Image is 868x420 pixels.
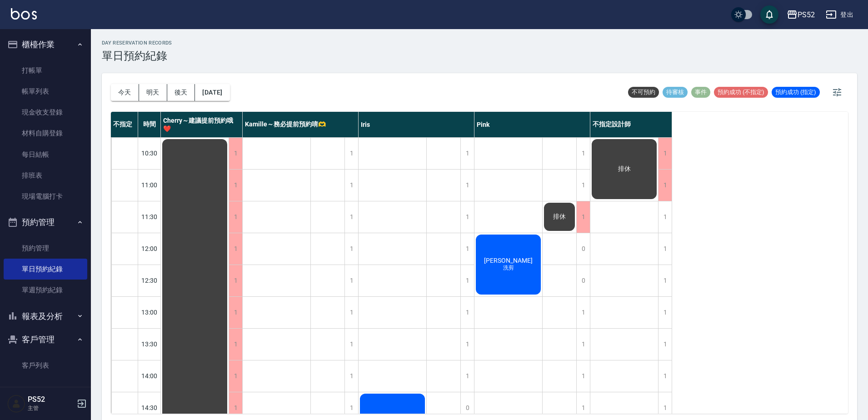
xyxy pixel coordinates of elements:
div: 1 [576,297,590,328]
div: 11:00 [138,169,161,201]
div: 1 [460,233,474,265]
span: 事件 [691,88,710,96]
div: 不指定設計師 [590,112,672,137]
div: 1 [658,297,672,328]
img: Person [7,395,25,413]
div: 1 [460,297,474,328]
div: 1 [658,233,672,265]
a: 客戶列表 [4,355,87,376]
div: 12:00 [138,233,161,265]
button: 今天 [111,84,139,101]
h3: 單日預約紀錄 [102,50,172,62]
h2: day Reservation records [102,40,172,46]
div: 1 [229,265,242,296]
div: 1 [576,360,590,392]
a: 材料自購登錄 [4,123,87,144]
div: 11:30 [138,201,161,233]
div: 1 [460,329,474,360]
span: 排休 [616,165,633,173]
span: 預約成功 (指定) [772,88,820,96]
a: 每日結帳 [4,144,87,165]
a: 排班表 [4,165,87,186]
div: 1 [344,170,358,201]
div: 13:30 [138,328,161,360]
div: 1 [229,201,242,233]
div: 1 [658,329,672,360]
p: 主管 [28,404,74,412]
div: 時間 [138,112,161,137]
div: 1 [229,233,242,265]
button: 櫃檯作業 [4,33,87,56]
div: Kamille～務必提前預約唷🫶 [243,112,359,137]
img: Logo [11,8,37,20]
a: 預約管理 [4,238,87,259]
div: 1 [460,138,474,169]
button: save [760,5,778,24]
button: 明天 [139,84,167,101]
div: 12:30 [138,265,161,296]
div: 1 [229,360,242,392]
div: 1 [576,138,590,169]
button: 客戶管理 [4,328,87,351]
button: [DATE] [195,84,229,101]
h5: PS52 [28,395,74,404]
div: 1 [344,265,358,296]
div: 1 [658,170,672,201]
div: 1 [658,138,672,169]
button: 登出 [822,6,857,23]
div: 0 [576,265,590,296]
div: 不指定 [111,112,138,137]
span: [PERSON_NAME] [482,257,534,264]
button: 預約管理 [4,210,87,234]
div: 1 [460,170,474,201]
div: 1 [229,138,242,169]
span: 排休 [551,213,568,221]
span: 洗剪 [501,264,516,272]
a: 現金收支登錄 [4,102,87,123]
button: PS52 [783,5,818,24]
div: 1 [344,201,358,233]
div: 1 [460,201,474,233]
a: 單週預約紀錄 [4,280,87,300]
div: 1 [229,297,242,328]
a: 打帳單 [4,60,87,81]
div: 1 [658,265,672,296]
div: 1 [344,297,358,328]
div: 1 [344,138,358,169]
div: 1 [344,233,358,265]
div: 14:00 [138,360,161,392]
div: 1 [658,201,672,233]
div: Cherry～建議提前預約哦❤️ [161,112,243,137]
div: 10:30 [138,137,161,169]
span: 不可預約 [628,88,659,96]
div: Pink [474,112,590,137]
span: 待審核 [663,88,688,96]
div: 1 [460,360,474,392]
a: 單日預約紀錄 [4,259,87,280]
button: 行銷工具 [4,380,87,403]
div: 1 [344,329,358,360]
div: 1 [576,170,590,201]
a: 現場電腦打卡 [4,186,87,207]
div: 13:00 [138,296,161,328]
button: 後天 [167,84,195,101]
div: 0 [576,233,590,265]
button: 報表及分析 [4,305,87,328]
div: 1 [576,201,590,233]
div: PS52 [798,9,815,20]
div: 1 [229,170,242,201]
span: 預約成功 (不指定) [714,88,768,96]
div: 1 [344,360,358,392]
div: 1 [460,265,474,296]
div: 1 [576,329,590,360]
div: 1 [229,329,242,360]
a: 帳單列表 [4,81,87,102]
div: Iris [359,112,474,137]
div: 1 [658,360,672,392]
